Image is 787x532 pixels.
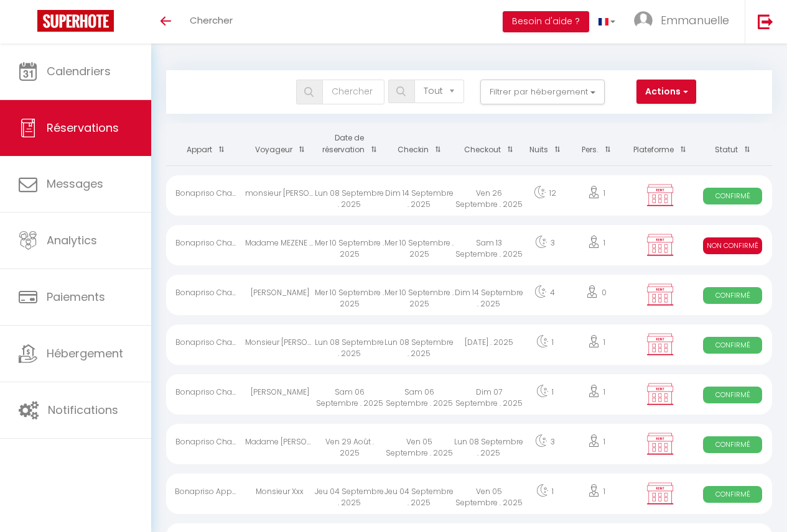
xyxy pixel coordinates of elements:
[47,232,97,248] span: Analytics
[634,11,653,30] img: ...
[47,176,103,191] span: Messages
[524,123,566,165] th: Sort by nights
[166,123,245,165] th: Sort by rentals
[315,123,384,165] th: Sort by booking date
[47,63,111,79] span: Calendriers
[37,10,114,32] img: Super Booking
[693,123,772,165] th: Sort by status
[47,289,105,305] span: Paiements
[503,11,589,32] button: Besoin d'aide ?
[245,123,315,165] th: Sort by guest
[626,123,693,165] th: Sort by channel
[661,12,729,28] span: Emmanuelle
[566,123,626,165] th: Sort by people
[48,402,118,418] span: Notifications
[454,123,524,165] th: Sort by checkout
[384,123,454,165] th: Sort by checkin
[758,14,773,29] img: logout
[322,80,384,104] input: Chercher
[47,346,123,361] span: Hébergement
[480,80,605,104] button: Filtrer par hébergement
[47,120,119,135] span: Réservations
[190,14,233,27] span: Chercher
[636,80,696,104] button: Actions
